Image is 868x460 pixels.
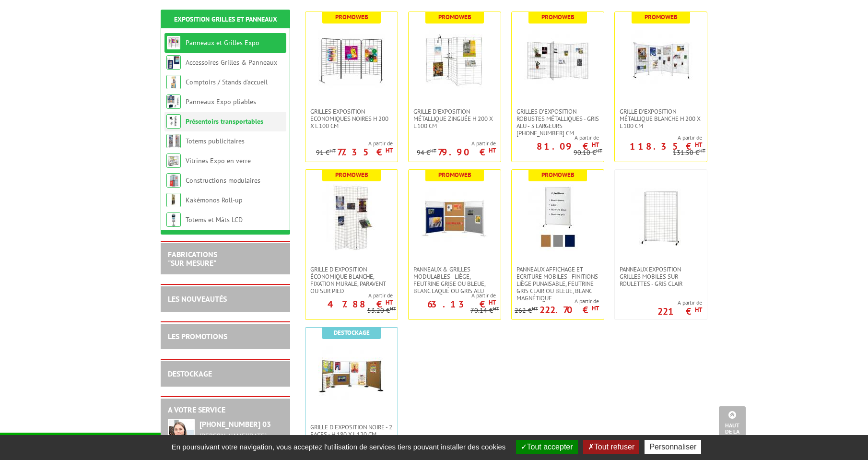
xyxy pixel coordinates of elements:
img: Grille d'exposition noire - 2 faces - H 180 x L 120 cm [318,342,385,409]
sup: HT [699,147,705,154]
a: LES PROMOTIONS [168,331,227,341]
a: Panneaux Exposition Grilles mobiles sur roulettes - gris clair [615,266,707,287]
p: 81.09 € [537,143,599,149]
p: 47.88 € [328,301,393,307]
b: Promoweb [335,171,368,179]
img: Grilles Exposition Economiques Noires H 200 x L 100 cm [318,26,385,94]
a: LES NOUVEAUTÉS [168,294,227,304]
h2: A votre service [168,406,283,414]
span: A partir de [615,134,702,142]
a: DESTOCKAGE [168,369,212,378]
a: Totems publicitaires [186,137,245,145]
a: Grille d'exposition métallique blanche H 200 x L 100 cm [615,108,707,130]
p: 53.20 € [367,307,396,314]
sup: HT [390,305,396,312]
a: Grilles Exposition Economiques Noires H 200 x L 100 cm [305,108,398,130]
img: Grille d'exposition métallique blanche H 200 x L 100 cm [627,26,694,94]
a: Grille d'exposition métallique Zinguée H 200 x L 100 cm [409,108,501,130]
a: Kakémonos Roll-up [186,196,243,204]
img: Panneaux Affichage et Ecriture Mobiles - finitions liège punaisable, feutrine gris clair ou bleue... [524,184,591,251]
sup: HT [386,146,393,154]
sup: HT [489,146,496,154]
button: Tout refuser [583,440,639,454]
p: 63.13 € [427,301,496,307]
p: 79.90 € [438,149,496,155]
img: Comptoirs / Stands d'accueil [166,75,181,89]
p: 262 € [515,307,538,314]
sup: HT [695,141,702,149]
a: Vitrines Expo en verre [186,156,251,165]
a: Panneaux Expo pliables [186,97,256,106]
img: Grilles d'exposition robustes métalliques - gris alu - 3 largeurs 70-100-120 cm [524,26,591,94]
a: FABRICATIONS"Sur Mesure" [168,249,217,268]
p: 221 € [657,308,702,314]
sup: HT [493,305,499,312]
img: Accessoires Grilles & Panneaux [166,55,181,70]
span: A partir de [512,134,599,142]
span: Grilles d'exposition robustes métalliques - gris alu - 3 largeurs [PHONE_NUMBER] cm [516,108,599,137]
a: Exposition Grilles et Panneaux [174,15,277,24]
a: Grilles d'exposition robustes métalliques - gris alu - 3 largeurs [PHONE_NUMBER] cm [512,108,604,137]
span: A partir de [409,292,496,299]
a: Panneaux & Grilles modulables - liège, feutrine grise ou bleue, blanc laqué ou gris alu [409,266,501,295]
sup: HT [596,147,602,154]
p: 131.50 € [673,149,705,156]
a: Grille d'exposition noire - 2 faces - H 180 x L 120 cm [305,424,398,438]
span: A partir de [657,299,702,307]
img: Grille d'exposition métallique Zinguée H 200 x L 100 cm [421,26,488,94]
b: Promoweb [438,13,471,21]
a: Constructions modulaires [186,176,260,185]
img: Panneaux Exposition Grilles mobiles sur roulettes - gris clair [627,184,694,251]
img: Kakémonos Roll-up [166,193,181,207]
div: [PERSON_NAME][DATE] au [DATE] [199,432,283,448]
a: Haut de la page [719,406,746,446]
p: 222.70 € [540,307,599,313]
span: A partir de [305,292,393,299]
img: Présentoirs transportables [166,114,181,129]
p: 70.14 € [470,307,499,314]
img: Vitrines Expo en verre [166,153,181,168]
sup: HT [430,147,436,154]
span: Panneaux Affichage et Ecriture Mobiles - finitions liège punaisable, feutrine gris clair ou bleue... [516,266,599,302]
sup: HT [386,298,393,307]
img: Totems publicitaires [166,134,181,148]
p: 91 € [316,149,336,156]
a: Accessoires Grilles & Panneaux [186,58,277,67]
sup: HT [489,298,496,307]
span: Grille d'exposition métallique blanche H 200 x L 100 cm [620,108,702,130]
a: Panneaux Affichage et Ecriture Mobiles - finitions liège punaisable, feutrine gris clair ou bleue... [512,266,604,302]
span: Grille d'exposition noire - 2 faces - H 180 x L 120 cm [310,424,393,438]
sup: HT [695,306,702,314]
span: Grilles Exposition Economiques Noires H 200 x L 100 cm [310,108,393,130]
b: Promoweb [541,171,575,179]
span: En poursuivant votre navigation, vous acceptez l'utilisation de services tiers pouvant installer ... [167,443,511,451]
span: Grille d'exposition métallique Zinguée H 200 x L 100 cm [413,108,496,130]
span: Grille d'exposition économique blanche, fixation murale, paravent ou sur pied [310,266,393,295]
span: A partir de [316,140,393,147]
a: Comptoirs / Stands d'accueil [186,78,268,86]
sup: HT [329,147,336,154]
span: Panneaux & Grilles modulables - liège, feutrine grise ou bleue, blanc laqué ou gris alu [413,266,496,295]
span: Panneaux Exposition Grilles mobiles sur roulettes - gris clair [620,266,702,287]
span: A partir de [417,140,496,147]
p: 118.35 € [630,143,702,149]
img: Panneaux & Grilles modulables - liège, feutrine grise ou bleue, blanc laqué ou gris alu [421,184,488,251]
a: Présentoirs transportables [186,117,263,126]
p: 90.10 € [574,149,602,156]
sup: HT [592,304,599,312]
b: Destockage [334,329,370,337]
sup: HT [592,141,599,149]
img: Totems et Mâts LCD [166,212,181,227]
img: Grille d'exposition économique blanche, fixation murale, paravent ou sur pied [318,184,385,251]
button: Tout accepter [516,440,578,454]
button: Personnaliser (fenêtre modale) [645,440,701,454]
b: Promoweb [438,171,471,179]
b: Promoweb [645,13,678,21]
p: 94 € [417,149,436,156]
img: Panneaux Expo pliables [166,94,181,109]
img: Constructions modulaires [166,173,181,188]
b: Promoweb [335,13,368,21]
sup: HT [532,305,538,312]
b: Promoweb [541,13,575,21]
span: A partir de [515,297,599,305]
